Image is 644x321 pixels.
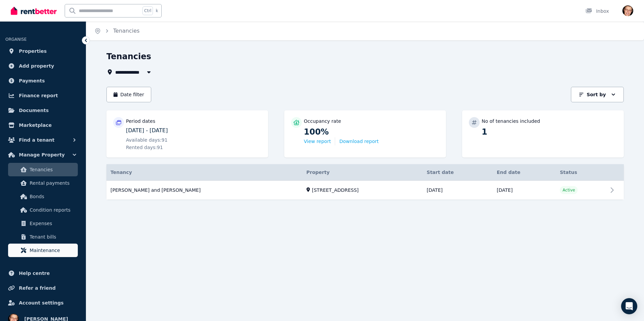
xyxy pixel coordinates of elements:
[19,151,65,159] span: Manage Property
[571,87,624,102] button: Sort by
[8,217,78,230] a: Expenses
[126,127,261,135] p: [DATE] - [DATE]
[106,181,624,200] a: View details for Binh Nguyen and Juliana Barona Morales
[19,106,49,114] span: Documents
[302,164,423,181] th: Property
[19,121,52,129] span: Marketplace
[19,136,55,144] span: Find a tenant
[622,5,633,16] img: Philipp Hartle
[621,298,637,314] div: Open Intercom Messenger
[110,169,132,176] span: Tenancy
[5,133,80,147] button: Find a tenant
[5,44,80,58] a: Properties
[126,137,167,143] span: Available days: 91
[5,59,80,73] a: Add property
[126,118,155,124] p: Period dates
[156,8,158,13] span: k
[304,127,439,137] p: 100%
[126,144,163,151] span: Rented days: 91
[585,8,609,14] div: Inbox
[106,51,151,62] h1: Tenancies
[142,6,153,15] span: Ctrl
[5,118,80,132] a: Marketplace
[556,164,608,181] th: Status
[19,92,58,100] span: Finance report
[86,22,148,40] nav: Breadcrumb
[5,281,80,295] a: Refer a friend
[19,299,64,307] span: Account settings
[11,6,57,16] img: RentBetter
[106,87,151,102] button: Date filter
[30,192,75,201] span: Bonds
[493,164,556,181] th: End date
[5,89,80,102] a: Finance report
[19,77,45,85] span: Payments
[339,138,379,145] button: Download report
[482,118,540,124] p: No of tenancies included
[5,148,80,162] button: Manage Property
[482,127,617,137] p: 1
[30,219,75,227] span: Expenses
[5,296,80,310] a: Account settings
[19,62,54,70] span: Add property
[304,118,341,124] p: Occupancy rate
[8,176,78,190] a: Rental payments
[19,284,56,292] span: Refer a friend
[30,179,75,187] span: Rental payments
[423,164,493,181] th: Start date
[8,230,78,244] a: Tenant bills
[19,269,50,277] span: Help centre
[30,246,75,254] span: Maintenance
[5,37,27,42] span: ORGANISE
[8,190,78,203] a: Bonds
[30,233,75,241] span: Tenant bills
[8,203,78,217] a: Condition reports
[19,47,47,55] span: Properties
[113,27,139,35] span: Tenancies
[8,244,78,257] a: Maintenance
[587,91,606,98] p: Sort by
[5,266,80,280] a: Help centre
[30,166,75,174] span: Tenancies
[30,206,75,214] span: Condition reports
[5,74,80,87] a: Payments
[304,138,331,145] button: View report
[8,163,78,176] a: Tenancies
[5,104,80,117] a: Documents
